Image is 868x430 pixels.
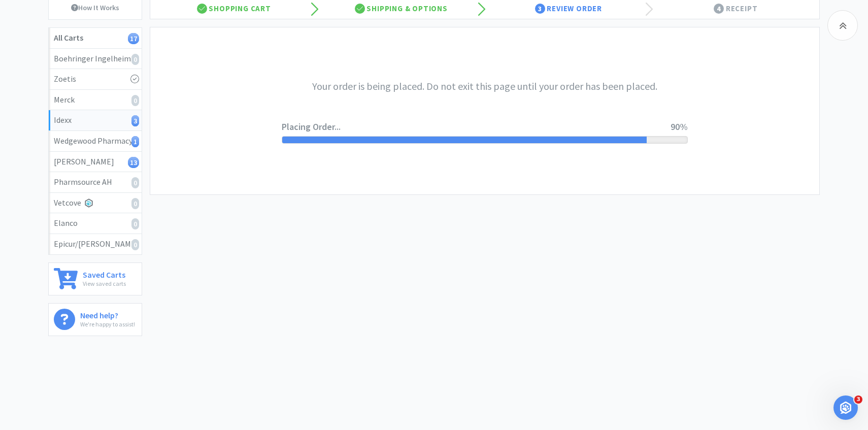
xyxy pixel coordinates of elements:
[128,33,139,44] i: 17
[54,176,137,189] div: Pharmsource AH
[83,268,126,279] h6: Saved Carts
[282,78,688,94] h3: Your order is being placed. Do not exit this page until your order has been placed.
[54,238,137,251] div: Epicur/[PERSON_NAME]
[131,136,139,147] i: 1
[671,121,688,133] span: 90%
[48,262,142,295] a: Saved CartsView saved carts
[131,54,139,65] i: 0
[49,172,142,193] a: Pharmsource AH0
[833,395,858,420] iframe: Intercom live chat
[54,217,137,230] div: Elanco
[49,193,142,214] a: Vetcove0
[80,309,135,319] h6: Need help?
[131,95,139,106] i: 0
[49,110,142,131] a: Idexx3
[83,279,126,288] p: View saved carts
[49,28,142,49] a: All Carts17
[854,395,862,404] span: 3
[54,114,137,127] div: Idexx
[49,234,142,254] a: Epicur/[PERSON_NAME]0
[54,52,137,65] div: Boehringer Ingelheim
[131,198,139,209] i: 0
[80,319,135,329] p: We're happy to assist!
[49,69,142,90] a: Zoetis
[282,120,671,135] span: Placing Order...
[49,131,142,152] a: Wedgewood Pharmacy1
[49,90,142,111] a: Merck0
[535,4,545,14] span: 3
[49,49,142,70] a: Boehringer Ingelheim0
[54,32,83,43] strong: All Carts
[49,213,142,234] a: Elanco0
[128,157,139,168] i: 13
[54,135,137,148] div: Wedgewood Pharmacy
[54,73,137,86] div: Zoetis
[131,239,139,250] i: 0
[54,155,137,169] div: [PERSON_NAME]
[54,93,137,107] div: Merck
[49,152,142,173] a: [PERSON_NAME]13
[131,218,139,229] i: 0
[54,196,137,210] div: Vetcove
[131,115,139,126] i: 3
[714,4,724,14] span: 4
[131,177,139,188] i: 0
